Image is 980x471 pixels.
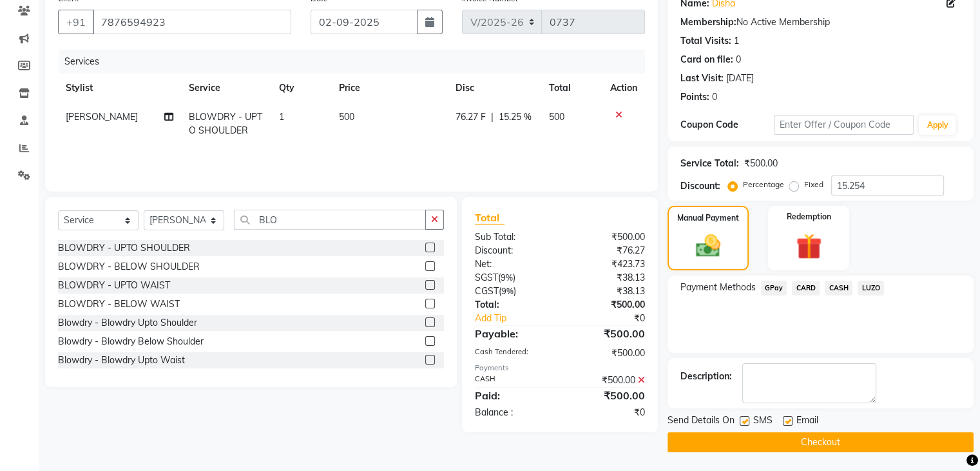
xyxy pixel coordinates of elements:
span: Payment Methods [680,281,756,294]
div: Balance : [465,406,560,419]
div: Services [59,50,655,74]
th: Qty [271,74,331,103]
div: Total Visits: [680,34,731,48]
span: SGST [475,272,498,283]
div: 0 [712,90,717,104]
th: Total [541,74,602,103]
span: BLOWDRY - UPTO SHOULDER [189,111,262,136]
th: Service [181,74,271,103]
span: CASH [825,281,852,296]
div: ( ) [465,271,560,285]
span: 15.25 % [499,110,532,124]
span: 500 [339,111,354,123]
div: Blowdry - Blowdry Below Shoulder [58,335,204,348]
span: CGST [475,285,499,297]
div: Card on file: [680,53,733,66]
span: GPay [761,281,787,296]
input: Enter Offer / Coupon Code [774,115,914,135]
span: SMS [753,414,773,430]
div: Blowdry - Blowdry Upto Waist [58,354,185,367]
th: Price [331,74,448,103]
div: ₹500.00 [560,374,655,387]
div: 1 [734,34,739,48]
span: 9% [501,272,513,283]
div: Blowdry - Blowdry Upto Shoulder [58,316,197,330]
div: Description: [680,370,732,383]
span: 1 [279,111,284,123]
button: Apply [919,115,956,135]
div: Last Visit: [680,72,724,85]
span: LUZO [858,281,884,296]
div: Payments [475,363,645,374]
label: Redemption [787,211,831,223]
div: [DATE] [726,72,754,85]
div: ₹0 [560,406,655,419]
div: Discount: [680,179,720,193]
th: Disc [448,74,541,103]
img: _gift.svg [788,230,830,263]
div: ₹500.00 [560,298,655,312]
div: ₹38.13 [560,285,655,298]
div: ₹500.00 [560,388,655,403]
span: CARD [792,281,820,296]
span: Email [796,414,818,430]
th: Stylist [58,74,181,103]
span: Send Details On [668,414,735,430]
span: 9% [501,286,514,296]
div: ₹500.00 [560,346,655,360]
div: Points: [680,90,709,104]
span: 500 [549,111,564,123]
div: Paid: [465,388,560,403]
span: Total [475,211,504,225]
a: Add Tip [465,312,575,325]
div: BLOWDRY - BELOW SHOULDER [58,260,200,274]
div: Payable: [465,326,560,341]
div: ₹38.13 [560,271,655,285]
div: BLOWDRY - UPTO SHOULDER [58,241,190,255]
input: Search by Name/Mobile/Email/Code [93,10,291,34]
label: Manual Payment [677,212,739,224]
div: ₹76.27 [560,244,655,257]
div: BLOWDRY - BELOW WAIST [58,297,180,311]
div: Service Total: [680,157,739,170]
input: Search or Scan [234,210,426,230]
img: _cash.svg [688,232,728,260]
div: Discount: [465,244,560,257]
div: CASH [465,374,560,387]
div: BLOWDRY - UPTO WAIST [58,279,170,292]
div: Coupon Code [680,118,774,132]
div: ₹500.00 [560,326,655,341]
div: ₹423.73 [560,257,655,271]
div: Membership: [680,15,736,29]
th: Action [602,74,645,103]
div: Cash Tendered: [465,346,560,360]
span: | [491,110,494,124]
div: ₹500.00 [744,157,778,170]
div: ₹0 [575,312,654,325]
div: ₹500.00 [560,230,655,244]
label: Percentage [743,179,784,190]
div: Total: [465,298,560,312]
div: Sub Total: [465,230,560,244]
span: [PERSON_NAME] [66,111,138,123]
div: 0 [736,53,741,66]
label: Fixed [804,179,823,190]
button: Checkout [668,432,974,452]
div: No Active Membership [680,15,961,29]
div: Net: [465,257,560,271]
button: +91 [58,10,94,34]
span: 76.27 F [456,110,486,124]
div: ( ) [465,285,560,298]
